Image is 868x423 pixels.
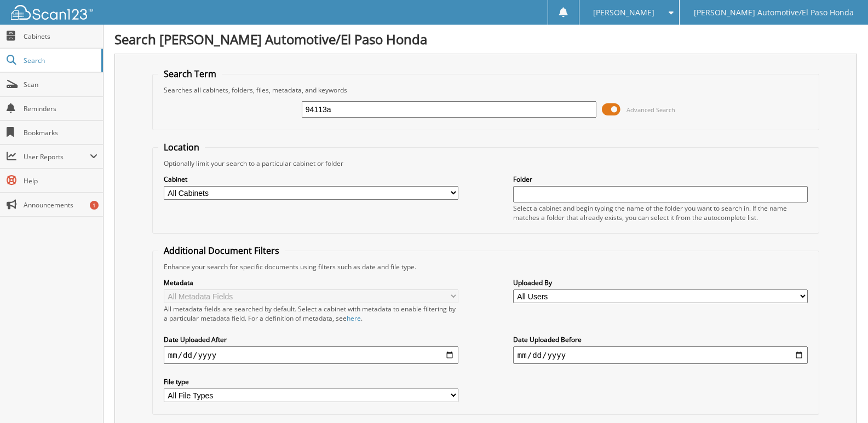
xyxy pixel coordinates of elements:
span: Advanced Search [626,106,675,114]
div: Searches all cabinets, folders, files, metadata, and keywords [158,85,813,95]
span: Search [24,56,96,65]
legend: Location [158,141,205,153]
label: Cabinet [164,175,458,184]
a: here [347,314,361,323]
div: Optionally limit your search to a particular cabinet or folder [158,159,813,168]
span: Cabinets [24,32,97,41]
label: Date Uploaded Before [513,335,808,344]
div: Enhance your search for specific documents using filters such as date and file type. [158,262,813,271]
label: Date Uploaded After [164,335,458,344]
div: 1 [90,201,99,210]
input: end [513,346,808,364]
span: Announcements [24,200,97,210]
label: File type [164,377,458,386]
label: Metadata [164,278,458,287]
legend: Search Term [158,68,222,80]
span: Bookmarks [24,128,97,137]
h1: Search [PERSON_NAME] Automotive/El Paso Honda [114,30,857,48]
div: All metadata fields are searched by default. Select a cabinet with metadata to enable filtering b... [164,304,458,323]
div: Select a cabinet and begin typing the name of the folder you want to search in. If the name match... [513,204,808,222]
img: scan123-logo-white.svg [11,5,93,20]
span: Reminders [24,104,97,113]
legend: Additional Document Filters [158,245,285,257]
span: [PERSON_NAME] [593,9,654,16]
span: [PERSON_NAME] Automotive/El Paso Honda [694,9,854,16]
label: Folder [513,175,808,184]
input: start [164,346,458,364]
label: Uploaded By [513,278,808,287]
span: Scan [24,80,97,89]
iframe: Chat Widget [813,370,868,423]
span: Help [24,176,97,186]
span: User Reports [24,152,90,161]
